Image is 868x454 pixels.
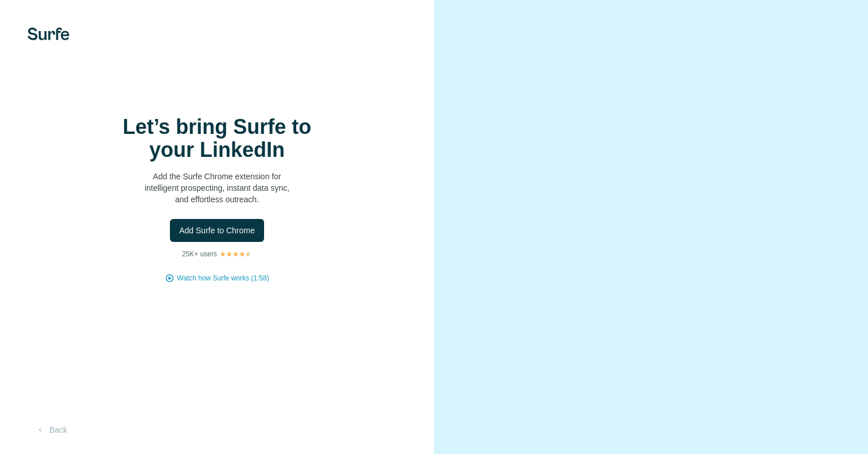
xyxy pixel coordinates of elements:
img: Rating Stars [219,251,252,257]
h1: Let’s bring Surfe to your LinkedIn [102,116,332,161]
button: Add Surfe to Chrome [170,219,264,242]
button: Watch how Surfe works (1:58) [177,273,269,283]
p: Add the Surfe Chrome extension for intelligent prospecting, instant data sync, and effortless out... [102,171,332,205]
img: Surfe's logo [28,28,69,40]
span: Add Surfe to Chrome [179,225,255,236]
p: 25K+ users [182,249,217,259]
button: Back [28,420,75,440]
